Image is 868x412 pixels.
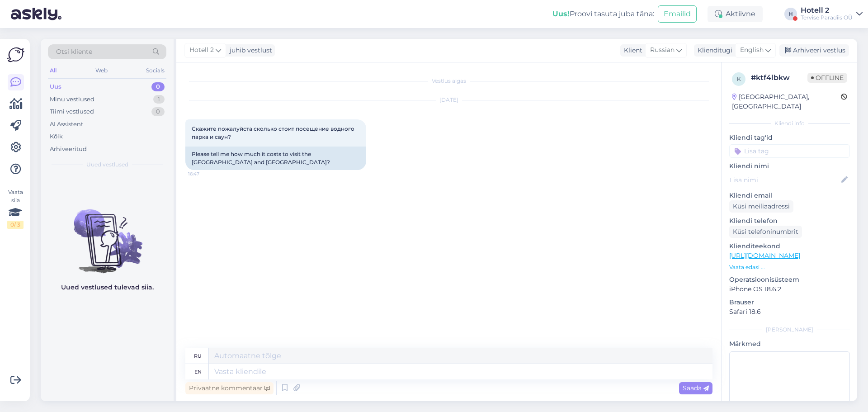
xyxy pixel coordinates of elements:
div: Arhiveeri vestlus [779,44,849,57]
p: Kliendi telefon [729,216,850,226]
p: Brauser [729,298,850,307]
span: English [740,45,764,55]
a: [URL][DOMAIN_NAME] [729,251,800,260]
div: AI Assistent [50,120,83,129]
span: k [737,76,741,82]
div: Tervise Paradiis OÜ [801,14,853,21]
div: Kõik [50,132,63,141]
input: Lisa nimi [730,175,840,185]
div: Klient [620,46,642,55]
span: Скажите пожалуйста сколько стоит посещение водного парка и саун? [192,125,356,140]
div: Tiimi vestlused [50,107,94,116]
p: Kliendi email [729,191,850,200]
span: Saada [683,384,709,392]
span: Uued vestlused [86,161,128,169]
p: Kliendi tag'id [729,133,850,142]
div: Hotell 2 [801,7,853,14]
div: All [48,65,58,76]
p: Märkmed [729,339,850,349]
div: Kliendi info [729,119,850,128]
div: Web [94,65,109,76]
p: Klienditeekond [729,242,850,251]
p: Safari 18.6 [729,307,850,317]
button: Emailid [658,5,697,23]
div: Uus [50,82,61,91]
p: Operatsioonisüsteem [729,275,850,284]
div: 1 [153,95,165,104]
div: [DATE] [185,96,712,104]
div: # ktf4lbkw [751,72,807,83]
p: iPhone OS 18.6.2 [729,284,850,294]
img: Askly Logo [7,46,24,63]
div: Aktiivne [708,6,763,22]
div: Küsi telefoninumbrit [729,226,802,238]
span: 16:47 [188,170,222,177]
div: 0 [151,107,165,116]
div: Arhiveeritud [50,145,87,154]
span: Otsi kliente [56,47,92,57]
p: Vaata edasi ... [729,263,850,271]
a: Hotell 2Tervise Paradiis OÜ [801,7,863,21]
div: 0 / 3 [7,221,24,229]
div: Vaata siia [7,188,24,229]
b: Uus! [552,9,570,18]
div: H [784,8,797,20]
span: Hotell 2 [189,45,214,55]
div: juhib vestlust [226,46,272,55]
input: Lisa tag [729,144,850,158]
p: Kliendi nimi [729,161,850,171]
img: No chats [41,193,174,275]
div: en [194,364,202,379]
div: Klienditugi [694,46,732,55]
div: Proovi tasuta juba täna: [552,9,654,19]
div: Privaatne kommentaar [185,382,274,394]
span: Russian [650,45,675,55]
div: 0 [151,82,165,91]
p: Uued vestlused tulevad siia. [61,283,154,292]
span: Offline [807,73,847,83]
div: [PERSON_NAME] [729,326,850,334]
div: [GEOGRAPHIC_DATA], [GEOGRAPHIC_DATA] [732,92,841,111]
div: ru [194,348,202,364]
div: Vestlus algas [185,77,712,85]
div: Küsi meiliaadressi [729,200,793,213]
div: Please tell me how much it costs to visit the [GEOGRAPHIC_DATA] and [GEOGRAPHIC_DATA]? [185,147,366,170]
div: Socials [144,65,166,76]
div: Minu vestlused [50,95,94,104]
